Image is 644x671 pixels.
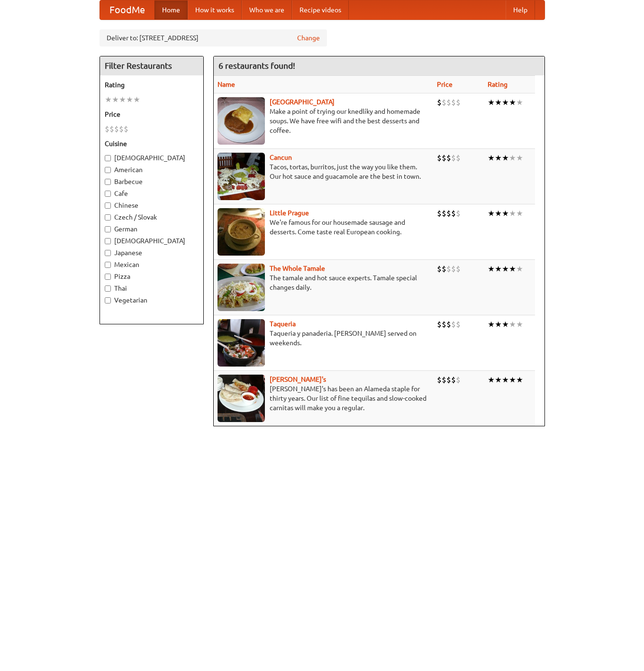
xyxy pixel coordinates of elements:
[495,264,502,274] li: ★
[297,33,320,43] a: Change
[105,260,199,269] label: Mexican
[105,297,111,303] input: Vegetarian
[105,236,199,246] label: [DEMOGRAPHIC_DATA]
[105,124,109,134] li: $
[218,107,430,135] p: Make a point of trying our knedlíky and homemade soups. We have free wifi and the best desserts a...
[442,97,446,108] li: $
[105,272,199,281] label: Pizza
[502,208,509,219] li: ★
[442,319,446,330] li: $
[516,97,523,108] li: ★
[105,155,111,161] input: [DEMOGRAPHIC_DATA]
[112,94,119,105] li: ★
[509,264,516,274] li: ★
[100,29,327,46] div: Deliver to: [STREET_ADDRESS]
[495,97,502,108] li: ★
[188,0,242,19] a: How it works
[451,319,456,330] li: $
[502,153,509,163] li: ★
[100,0,154,19] a: FoodMe
[105,189,199,198] label: Cafe
[270,376,326,383] b: [PERSON_NAME]'s
[218,384,430,413] p: [PERSON_NAME]'s has been an Alameda staple for thirty years. Our list of fine tequilas and slow-c...
[119,124,124,134] li: $
[437,375,442,385] li: $
[218,81,235,88] a: Name
[509,208,516,219] li: ★
[456,264,461,274] li: $
[105,110,199,119] h5: Price
[105,153,199,163] label: [DEMOGRAPHIC_DATA]
[495,375,502,385] li: ★
[451,375,456,385] li: $
[488,81,508,88] a: Rating
[516,264,523,274] li: ★
[218,329,430,348] p: Taqueria y panaderia. [PERSON_NAME] served on weekends.
[218,208,265,256] img: littleprague.jpg
[446,264,451,274] li: $
[516,375,523,385] li: ★
[292,0,349,19] a: Recipe videos
[451,97,456,108] li: $
[456,375,461,385] li: $
[105,94,112,105] li: ★
[114,124,119,134] li: $
[105,191,111,197] input: Cafe
[446,153,451,163] li: $
[502,97,509,108] li: ★
[270,320,296,328] a: Taqueria
[218,375,265,422] img: pedros.jpg
[105,295,199,305] label: Vegetarian
[509,319,516,330] li: ★
[488,319,495,330] li: ★
[270,98,335,106] a: [GEOGRAPHIC_DATA]
[109,124,114,134] li: $
[105,224,199,234] label: German
[488,208,495,219] li: ★
[100,56,203,75] h4: Filter Restaurants
[451,153,456,163] li: $
[105,212,199,222] label: Czech / Slovak
[105,165,199,175] label: American
[495,153,502,163] li: ★
[105,179,111,185] input: Barbecue
[133,94,140,105] li: ★
[442,375,446,385] li: $
[509,375,516,385] li: ★
[218,162,430,181] p: Tacos, tortas, burritos, just the way you like them. Our hot sauce and guacamole are the best in ...
[495,208,502,219] li: ★
[105,80,199,90] h5: Rating
[218,97,265,145] img: czechpoint.jpg
[105,274,111,280] input: Pizza
[105,238,111,244] input: [DEMOGRAPHIC_DATA]
[105,167,111,173] input: American
[105,284,199,293] label: Thai
[495,319,502,330] li: ★
[105,226,111,232] input: German
[124,124,128,134] li: $
[218,218,430,237] p: We're famous for our housemade sausage and desserts. Come taste real European cooking.
[270,154,292,161] a: Cancun
[502,319,509,330] li: ★
[509,153,516,163] li: ★
[456,153,461,163] li: $
[446,375,451,385] li: $
[456,97,461,108] li: $
[488,97,495,108] li: ★
[442,208,446,219] li: $
[509,97,516,108] li: ★
[105,177,199,186] label: Barbecue
[437,319,442,330] li: $
[105,139,199,148] h5: Cuisine
[105,262,111,268] input: Mexican
[270,265,325,272] a: The Whole Tamale
[488,153,495,163] li: ★
[270,209,309,217] a: Little Prague
[516,153,523,163] li: ★
[437,208,442,219] li: $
